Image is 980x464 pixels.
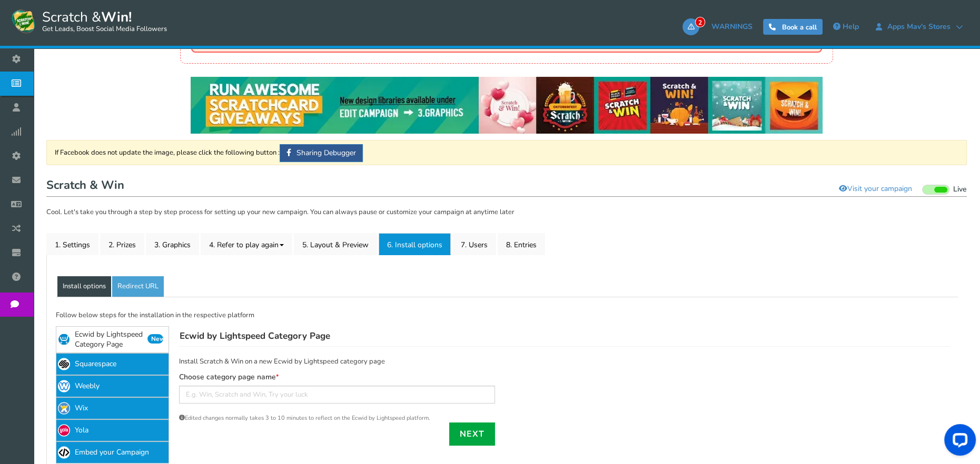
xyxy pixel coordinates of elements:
strong: Win! [101,8,132,26]
input: E.g. Win, Scratch and Win, Try your luck [179,386,495,404]
span: New [147,334,163,344]
small: Get Leads, Boost Social Media Followers [42,25,167,34]
div: Edited changes normally takes 3 to 10 minutes to reflect on the Ecwid by Lightspeed platform. [179,414,495,423]
span: WARNINGS [711,22,753,32]
a: 7. Users [452,233,496,255]
a: Sharing Debugger [280,144,363,162]
a: Weebly [56,375,169,397]
p: Install Scratch & Win on a new Ecwid by Lightspeed category page [179,357,495,367]
p: Follow below steps for the installation in the respective platform [56,310,958,321]
span: Live [953,185,967,195]
a: Wix [56,397,169,419]
img: Scratch and Win [11,8,37,34]
a: 3. Graphics [146,233,199,255]
a: Yola [56,419,169,441]
a: 8. Entries [498,233,545,255]
a: Help [828,18,864,35]
a: Embed your Campaign [56,441,169,463]
span: Help [843,22,859,32]
h4: Ecwid by Lightspeed Category Page [179,326,950,347]
div: If Facebook does not update the image, please click the following button : [46,140,967,165]
a: Visit your campaign [832,180,919,198]
a: 2. Prizes [100,233,144,255]
a: Scratch &Win! Get Leads, Boost Social Media Followers [11,8,167,34]
a: Ecwid by Lightspeed Category PageNew [56,326,169,353]
a: Squarespace [56,353,169,375]
a: 1. Settings [46,233,98,255]
a: 6. Install options [379,233,451,255]
a: Install options [57,276,111,297]
a: 2WARNINGS [682,18,758,35]
label: Choose category page name [179,372,279,382]
span: 2 [695,17,705,27]
iframe: LiveChat chat widget [936,420,980,464]
h1: Scratch & Win [46,176,967,197]
a: Book a call [763,19,823,35]
img: festival-poster-2020.webp [191,77,823,134]
a: 5. Layout & Preview [294,233,377,255]
span: Apps Mav's stores [882,23,956,31]
a: 4. Refer to play again [201,233,292,255]
span: Book a call [782,23,817,32]
span: Scratch & [37,8,167,34]
p: Cool. Let's take you through a step by step process for setting up your new campaign. You can alw... [46,207,967,218]
a: Next [449,422,495,446]
a: Redirect URL [112,276,164,297]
